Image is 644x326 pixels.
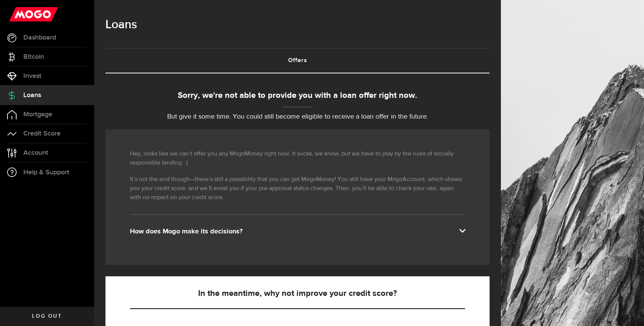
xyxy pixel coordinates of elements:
div: Sorry, we're not able to provide you with a loan offer right now. [105,90,490,102]
p: But give it some time. You could still become eligible to receive a loan offer in the future. [105,112,490,122]
span: Bitcoin [23,53,44,60]
span: Log out [32,314,62,319]
h5: In the meantime, why not improve your credit score? [130,289,465,298]
iframe: LiveChat chat widget [612,294,644,326]
span: Account [23,149,48,156]
span: Dashboard [23,34,56,41]
span: Mortgage [23,111,52,118]
div: How does Mogo make its decisions? [130,227,465,236]
span: Credit Score [23,130,61,137]
p: It’s not the end though—there’s still a possibility that you can get MogoMoney! You still have yo... [130,175,465,202]
span: Help & Support [23,169,69,176]
span: Loans [23,92,41,99]
a: Offers [105,49,490,73]
ul: Tabs Navigation [105,48,490,73]
h1: Loans [105,15,490,35]
p: Hey, looks like we can’t offer you any MogoMoney right now. It sucks, we know, but we have to pla... [130,149,465,168]
span: Invest [23,73,41,79]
